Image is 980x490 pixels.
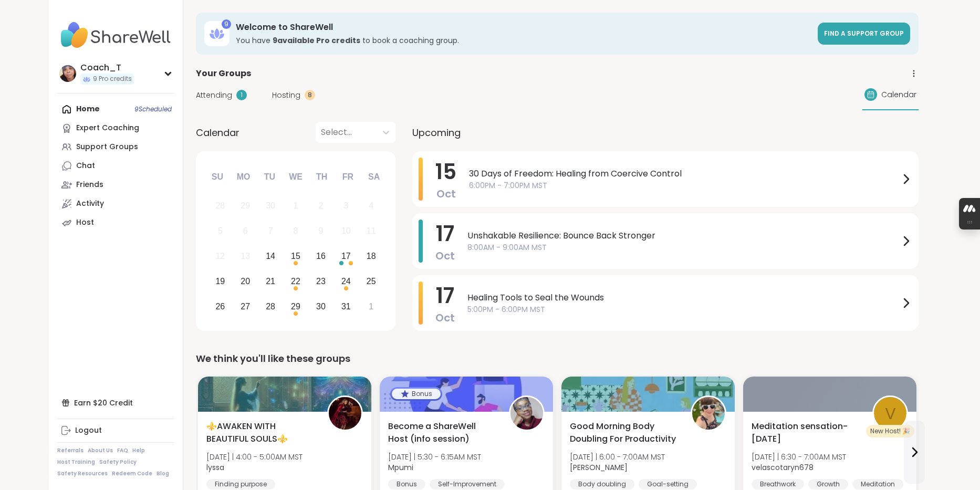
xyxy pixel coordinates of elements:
[467,291,900,304] span: Healing Tools to Seal the Wounds
[209,220,232,243] div: Not available Sunday, October 5th, 2025
[335,220,357,243] div: Not available Friday, October 10th, 2025
[206,452,303,462] span: [DATE] | 4:00 - 5:00AM MST
[76,217,94,228] div: Host
[232,165,255,189] div: Mo
[215,199,225,213] div: 28
[852,479,903,489] div: Meditation
[570,479,634,489] div: Body doubling
[285,295,307,318] div: Choose Wednesday, October 29th, 2025
[388,452,481,462] span: [DATE] | 5:30 - 6:15AM MST
[241,199,250,213] div: 29
[234,220,257,243] div: Not available Monday, October 6th, 2025
[209,195,232,217] div: Not available Sunday, September 28th, 2025
[206,462,224,473] b: lyssa
[469,168,900,180] span: 30 Days of Freedom: Healing from Coercive Control
[266,299,275,314] div: 28
[259,195,282,217] div: Not available Tuesday, September 30th, 2025
[209,245,232,268] div: Not available Sunday, October 12th, 2025
[435,248,455,263] span: Oct
[436,219,454,248] span: 17
[467,304,900,315] span: 5:00PM - 6:00PM MST
[866,425,914,437] div: New Host! 🎉
[310,195,332,217] div: Not available Thursday, October 2nd, 2025
[360,220,382,243] div: Not available Saturday, October 11th, 2025
[335,295,357,318] div: Choose Friday, October 31st, 2025
[218,224,223,238] div: 5
[360,245,382,268] div: Choose Saturday, October 18th, 2025
[752,452,846,462] span: [DATE] | 6:30 - 7:00AM MST
[259,220,282,243] div: Not available Tuesday, October 7th, 2025
[241,249,250,263] div: 13
[93,75,132,84] span: 9 Pro credits
[206,165,229,189] div: Su
[157,470,169,477] a: Blog
[335,245,357,268] div: Choose Friday, October 17th, 2025
[808,479,848,489] div: Growth
[57,393,174,412] div: Earn $20 Credit
[57,157,174,175] a: Chat
[236,22,811,33] h3: Welcome to ShareWell
[310,165,333,189] div: Th
[234,270,257,293] div: Choose Monday, October 20th, 2025
[132,447,145,454] a: Help
[341,249,351,263] div: 17
[310,220,332,243] div: Not available Thursday, October 9th, 2025
[291,249,300,263] div: 15
[196,90,232,101] span: Attending
[435,310,455,325] span: Oct
[510,397,543,430] img: Mpumi
[57,447,84,454] a: Referrals
[316,299,326,314] div: 30
[76,161,95,171] div: Chat
[367,274,376,288] div: 25
[215,299,225,314] div: 26
[57,175,174,194] a: Friends
[196,126,239,140] span: Calendar
[272,90,300,101] span: Hosting
[57,213,174,232] a: Host
[369,199,373,213] div: 4
[430,479,505,489] div: Self-Improvement
[273,35,360,46] b: 9 available Pro credit s
[57,119,174,138] a: Expert Coaching
[57,138,174,157] a: Support Groups
[570,462,628,473] b: [PERSON_NAME]
[360,270,382,293] div: Choose Saturday, October 25th, 2025
[57,470,108,477] a: Safety Resources
[80,62,134,74] div: Coach_T
[341,274,351,288] div: 24
[824,29,904,38] span: Find a support group
[310,270,332,293] div: Choose Thursday, October 23rd, 2025
[367,224,376,238] div: 11
[99,458,137,466] a: Safety Policy
[388,462,413,473] b: Mpumi
[59,65,76,82] img: Coach_T
[112,470,152,477] a: Redeem Code
[285,195,307,217] div: Not available Wednesday, October 1st, 2025
[467,230,900,242] span: Unshakable Resilience: Bounce Back Stronger
[57,194,174,213] a: Activity
[284,165,307,189] div: We
[222,19,231,29] div: 9
[310,295,332,318] div: Choose Thursday, October 30th, 2025
[360,195,382,217] div: Not available Saturday, October 4th, 2025
[881,89,916,100] span: Calendar
[335,270,357,293] div: Choose Friday, October 24th, 2025
[215,249,225,263] div: 12
[639,479,697,489] div: Goal-setting
[469,180,900,191] span: 6:00PM - 7:00PM MST
[236,35,811,46] h3: You have to book a coaching group.
[57,421,174,440] a: Logout
[215,274,225,288] div: 19
[285,270,307,293] div: Choose Wednesday, October 22nd, 2025
[392,389,441,399] div: Bonus
[316,274,326,288] div: 23
[259,295,282,318] div: Choose Tuesday, October 28th, 2025
[76,199,104,209] div: Activity
[209,295,232,318] div: Choose Sunday, October 26th, 2025
[88,447,113,454] a: About Us
[752,420,861,445] span: Meditation sensation-[DATE]
[76,142,138,152] div: Support Groups
[692,397,725,430] img: Adrienne_QueenOfTheDawn
[570,452,665,462] span: [DATE] | 6:00 - 7:00AM MST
